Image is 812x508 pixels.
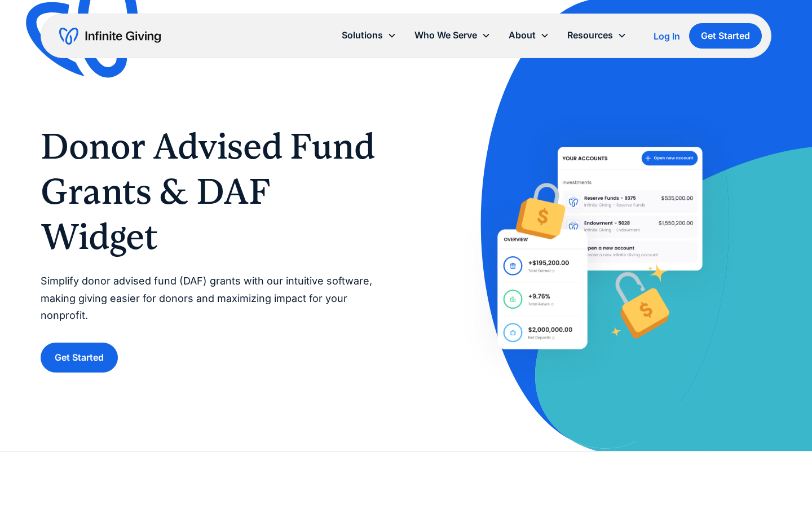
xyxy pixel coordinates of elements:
[333,23,405,47] div: Solutions
[414,28,477,43] div: Who We Serve
[567,28,613,43] div: Resources
[342,28,383,43] div: Solutions
[41,343,118,373] a: Get Started
[509,28,536,43] div: About
[654,32,680,41] div: Log In
[41,273,383,325] p: Simplify donor advised fund (DAF) grants with our intuitive software, making giving easier for do...
[405,23,500,47] div: Who We Serve
[459,108,740,388] img: Help donors easily give DAF grants to your nonprofit with Infinite Giving’s Donor Advised Fund so...
[500,23,558,47] div: About
[558,23,636,47] div: Resources
[59,27,161,45] a: home
[689,23,762,49] a: Get Started
[41,124,383,259] h1: Donor Advised Fund Grants & DAF Widget
[654,29,680,43] a: Log In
